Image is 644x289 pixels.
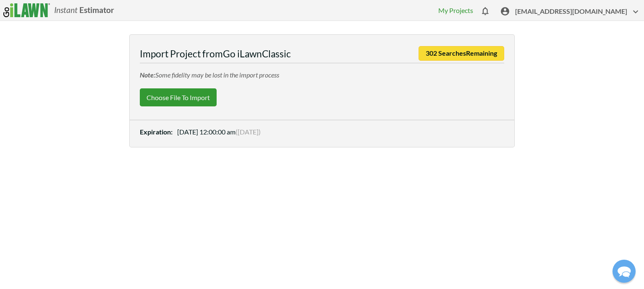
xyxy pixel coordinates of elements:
p: Some fidelity may be lost in the import process [140,70,504,80]
li: [DATE] 12:00:00 am [140,120,504,137]
img: logo_ilawn-fc6f26f1d8ad70084f1b6503d5cbc38ca19f1e498b32431160afa0085547e742.svg [3,3,50,17]
div: Chat widget toggle [613,260,636,283]
i: Instant [54,5,78,15]
strong: Expiration: [140,128,176,136]
b: Estimator [79,5,114,15]
span: [EMAIL_ADDRESS][DOMAIN_NAME] [515,6,641,19]
strong: Note: [140,71,155,79]
h2: Import Project from Go iLawn Classic [140,48,504,63]
i:  [500,6,510,16]
a: My Projects [438,6,473,14]
span: ( [DATE] ) [236,128,261,136]
div: 302 Searches Remaining [419,46,504,61]
label: Choose File to Import [140,88,217,106]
